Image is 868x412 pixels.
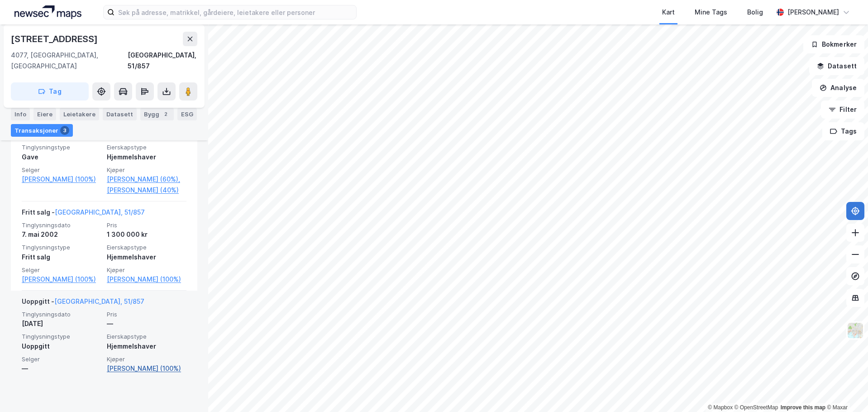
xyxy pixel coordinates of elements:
[11,108,30,120] div: Info
[107,341,186,352] div: Hjemmelshaver
[22,311,101,318] span: Tinglysningsdato
[107,252,186,263] div: Hjemmelshaver
[695,7,727,18] div: Mine Tags
[107,166,186,174] span: Kjøper
[708,404,733,411] a: Mapbox
[22,355,101,363] span: Selger
[107,244,186,251] span: Eierskapstype
[822,122,864,140] button: Tags
[60,108,99,120] div: Leietakere
[823,369,868,412] iframe: Chat Widget
[22,341,101,352] div: Uoppgitt
[177,108,197,120] div: ESG
[107,311,186,318] span: Pris
[22,229,101,240] div: 7. mai 2002
[107,266,186,274] span: Kjøper
[22,274,101,285] a: [PERSON_NAME] (100%)
[22,244,101,251] span: Tinglysningstype
[781,404,825,411] a: Improve this map
[734,404,778,411] a: OpenStreetMap
[22,333,101,340] span: Tinglysningstype
[107,152,186,163] div: Hjemmelshaver
[114,5,356,19] input: Søk på adresse, matrikkel, gårdeiere, leietakere eller personer
[11,32,100,46] div: [STREET_ADDRESS]
[22,296,144,311] div: Uoppgitt -
[22,144,101,151] span: Tinglysningstype
[22,266,101,274] span: Selger
[11,124,73,137] div: Transaksjoner
[33,108,56,120] div: Eiere
[107,174,186,185] a: [PERSON_NAME] (60%),
[11,50,128,72] div: 4077, [GEOGRAPHIC_DATA], [GEOGRAPHIC_DATA]
[22,152,101,163] div: Gave
[54,297,144,305] a: [GEOGRAPHIC_DATA], 51/857
[22,363,101,374] div: —
[803,35,864,53] button: Bokmerker
[107,221,186,229] span: Pris
[128,50,197,72] div: [GEOGRAPHIC_DATA], 51/857
[161,110,170,119] div: 2
[22,221,101,229] span: Tinglysningsdato
[103,108,137,120] div: Datasett
[747,7,763,18] div: Bolig
[22,207,145,221] div: Fritt salg -
[55,208,145,216] a: [GEOGRAPHIC_DATA], 51/857
[11,82,89,101] button: Tag
[22,252,101,263] div: Fritt salg
[14,5,81,19] img: logo.a4113a55bc3d86da70a041830d287a7e.svg
[107,144,186,151] span: Eierskapstype
[107,318,186,329] div: —
[60,126,69,135] div: 3
[809,57,864,75] button: Datasett
[662,7,675,18] div: Kart
[107,355,186,363] span: Kjøper
[847,322,864,339] img: Z
[823,369,868,412] div: Kontrollprogram for chat
[107,229,186,240] div: 1 300 000 kr
[107,274,186,285] a: [PERSON_NAME] (100%)
[22,166,101,174] span: Selger
[22,174,101,185] a: [PERSON_NAME] (100%)
[821,101,864,119] button: Filter
[787,7,839,18] div: [PERSON_NAME]
[107,185,186,196] a: [PERSON_NAME] (40%)
[107,333,186,340] span: Eierskapstype
[22,318,101,329] div: [DATE]
[140,108,174,120] div: Bygg
[107,363,186,374] a: [PERSON_NAME] (100%)
[812,79,864,97] button: Analyse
